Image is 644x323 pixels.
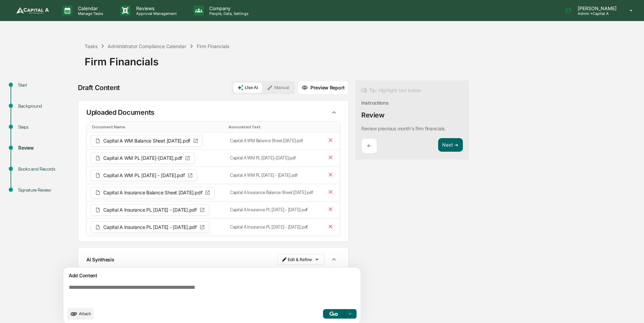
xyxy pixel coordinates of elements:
[72,11,107,16] p: Manage Tasks
[103,138,190,143] span: Capital A WM Balance Sheet [DATE].pdf
[72,5,107,11] p: Calendar
[18,187,74,194] div: Signature Review
[263,83,293,93] button: Manual
[131,5,180,11] p: Reviews
[367,143,371,149] p: ←
[226,219,322,236] td: Capital A Insurance PL [DATE] - [DATE].pdf
[226,184,322,201] td: Capital A Insurance Balance Sheet [DATE].pdf
[326,170,335,180] button: Remove file
[18,103,74,110] div: Background
[16,7,49,14] img: logo
[103,173,185,178] span: Capital A WM PL [DATE] - [DATE].pdf
[226,132,322,150] td: Capital A WM Balance Sheet [DATE].pdf
[323,309,345,319] button: Go
[298,81,349,95] button: Preview Report
[67,308,94,320] button: upload document
[18,82,74,89] div: Start
[226,201,322,219] td: Capital A Insurance PL [DATE] - [DATE].pdf
[85,50,641,68] div: Firm Financials
[103,156,182,160] span: Capital A WM PL [DATE]-[DATE].pdf
[233,83,262,93] button: Use AI
[229,125,319,129] div: Toggle SortBy
[67,272,357,280] div: Add Content
[197,43,229,49] div: Firm Financials
[204,11,252,16] p: People, Data, Settings
[572,11,620,16] p: Admin • Capital A
[329,311,338,316] img: Go
[103,208,197,212] span: Capital A Insurance PL [DATE] - [DATE].pdf
[103,225,197,230] span: Capital A Insurance PL [DATE] - [DATE].pdf
[18,166,74,173] div: Books and Records
[204,5,252,11] p: Company
[131,11,180,16] p: Approval Management
[326,136,335,146] button: Remove file
[438,138,463,152] button: Next ➔
[226,167,322,184] td: Capital A WM PL [DATE] - [DATE].pdf
[86,257,114,262] p: AI Synthesis
[85,43,98,49] div: Tasks
[361,111,385,119] div: Review
[361,100,389,106] div: Instructions
[326,205,335,215] button: Remove file
[326,222,335,232] button: Remove file
[361,86,421,94] div: Tip: Highlight text below
[18,145,74,152] div: Review
[226,150,322,167] td: Capital A WM PL [DATE]-[DATE].pdf
[326,153,335,163] button: Remove file
[86,108,154,116] p: Uploaded Documents
[78,84,120,92] div: Draft Content
[108,43,186,49] div: Administrator Compliance Calendar
[622,301,641,319] iframe: Open customer support
[18,124,74,131] div: Steps
[79,311,91,316] span: Attach
[572,5,620,11] p: [PERSON_NAME]
[277,254,325,265] button: Edit & Refine
[361,126,446,131] p: Review previous month's firm financials.
[326,188,335,198] button: Remove file
[103,190,202,195] span: Capital A Insurance Balance Sheet [DATE].pdf
[92,125,223,129] div: Toggle SortBy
